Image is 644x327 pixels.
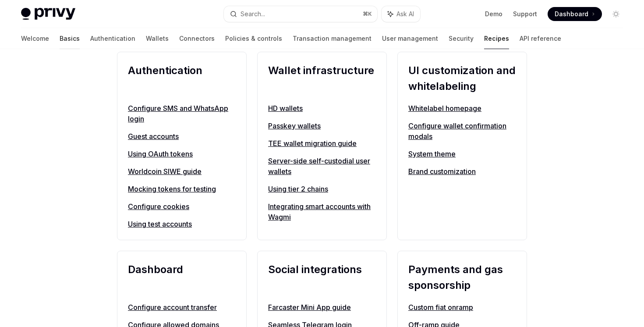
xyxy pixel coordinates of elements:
[520,28,561,49] a: API reference
[128,302,236,313] a: Configure account transfer
[396,10,414,18] span: Ask AI
[128,184,236,194] a: Mocking tokens for testing
[485,10,502,18] a: Demo
[21,28,49,49] a: Welcome
[179,28,215,49] a: Connectors
[555,10,588,18] span: Dashboard
[268,156,376,177] a: Server-side self-custodial user wallets
[382,28,438,49] a: User management
[128,103,236,124] a: Configure SMS and WhatsApp login
[268,138,376,149] a: TEE wallet migration guide
[241,9,265,19] div: Search...
[268,184,376,194] a: Using tier 2 chains
[293,28,372,49] a: Transaction management
[449,28,474,49] a: Security
[408,149,516,159] a: System theme
[128,131,236,142] a: Guest accounts
[268,302,376,313] a: Farcaster Mini App guide
[408,121,516,142] a: Configure wallet confirmation modals
[60,28,80,49] a: Basics
[146,28,169,49] a: Wallets
[609,7,623,21] button: Toggle dark mode
[128,201,236,212] a: Configure cookies
[268,262,376,293] h2: Social integrations
[128,149,236,159] a: Using OAuth tokens
[408,302,516,313] a: Custom fiat onramp
[408,166,516,177] a: Brand customization
[268,121,376,131] a: Passkey wallets
[21,8,75,20] img: light logo
[90,28,135,49] a: Authentication
[382,6,420,22] button: Ask AI
[268,63,376,94] h2: Wallet infrastructure
[408,63,516,94] h2: UI customization and whitelabeling
[548,7,602,21] a: Dashboard
[225,28,282,49] a: Policies & controls
[128,63,236,94] h2: Authentication
[128,262,236,293] h2: Dashboard
[408,103,516,114] a: Whitelabel homepage
[268,103,376,114] a: HD wallets
[224,6,377,22] button: Search...⌘K
[408,262,516,293] h2: Payments and gas sponsorship
[513,10,537,18] a: Support
[363,11,372,18] span: ⌘ K
[128,219,236,229] a: Using test accounts
[484,28,509,49] a: Recipes
[128,166,236,177] a: Worldcoin SIWE guide
[268,201,376,222] a: Integrating smart accounts with Wagmi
